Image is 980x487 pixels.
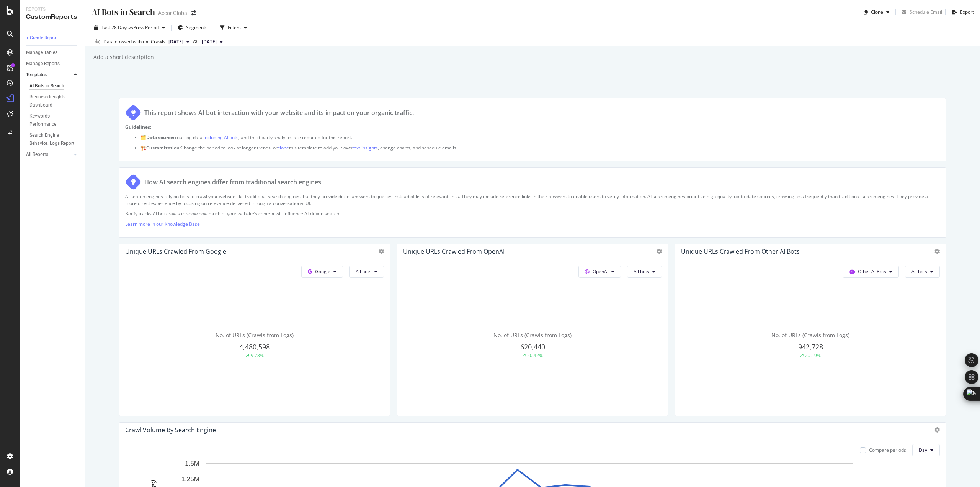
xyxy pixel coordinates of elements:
[843,266,899,278] button: Other AI Bots
[26,6,78,13] div: Reports
[146,144,181,151] strong: Customization:
[125,248,226,255] div: Unique URLs Crawled from Google
[144,178,321,187] div: How AI search engines differ from traditional search engines
[771,331,849,339] span: No. of URLs (Crawls from Logs)
[26,151,48,159] div: All Reports
[158,9,188,17] div: Accor Global
[910,9,942,15] div: Schedule Email
[193,38,199,44] span: vs
[29,82,64,90] div: AI Bots in Search
[301,266,343,278] button: Google
[228,24,241,31] div: Filters
[91,6,155,18] div: AI Bots in Search
[26,71,47,79] div: Templates
[186,24,207,31] span: Segments
[125,193,940,206] p: AI search engines rely on bots to crawl your website like traditional search engines, but they pr...
[101,24,129,31] span: Last 28 Days
[520,342,545,351] span: 620,440
[140,134,940,141] p: 🗂️ Your log data, , and third-party analytics are required for this report.
[103,38,165,45] div: Data crossed with the Crawls
[119,244,390,416] div: Unique URLs Crawled from GoogleGoogleAll botsNo. of URLs (Crawls from Logs)4,480,5989.78%
[905,266,940,278] button: All bots
[217,21,250,34] button: Filters
[861,6,892,18] button: Clone
[26,71,72,79] a: Templates
[869,447,906,453] div: Compare periods
[681,248,800,255] div: Unique URLs Crawled from Other AI Bots
[239,342,270,351] span: 4,480,598
[140,144,940,151] p: 🏗️ Change the period to look at longer trends, or this template to add your own , change charts, ...
[119,98,946,161] div: This report shows AI bot interaction with your website and its impact on your organic traffic.Gui...
[593,268,608,275] span: OpenAI
[960,9,974,15] div: Export
[216,331,294,339] span: No. of URLs (Crawls from Logs)
[165,37,193,46] button: [DATE]
[125,124,151,130] strong: Guidelines:
[29,93,79,109] a: Business Insights Dashboard
[202,38,217,45] span: 2025 Aug. 20th
[29,112,72,128] div: Keywords Performance
[26,49,57,57] div: Manage Tables
[871,9,883,15] div: Clone
[919,447,927,453] span: Day
[29,131,79,148] a: Search Engine Behavior: Logs Report
[912,444,940,456] button: Day
[29,93,73,109] div: Business Insights Dashboard
[129,24,159,31] span: vs Prev. Period
[175,21,211,34] button: Segments
[403,248,505,255] div: Unique URLs Crawled from OpenAI
[578,266,621,278] button: OpenAI
[911,268,927,275] span: All bots
[29,82,79,90] a: AI Bots in Search
[29,112,79,128] a: Keywords Performance
[26,60,79,68] a: Manage Reports
[199,37,226,46] button: [DATE]
[119,167,946,238] div: How AI search engines differ from traditional search enginesAI search engines rely on bots to cra...
[527,352,543,359] div: 20.42%
[168,38,183,45] span: 2025 Sep. 17th
[798,342,823,351] span: 942,728
[185,460,199,467] text: 1.5M
[954,461,972,479] iframe: Intercom live chat
[26,34,79,42] a: + Create Report
[146,134,174,141] strong: Data source:
[397,244,668,416] div: Unique URLs Crawled from OpenAIOpenAIAll botsNo. of URLs (Crawls from Logs)620,44020.42%
[493,331,572,339] span: No. of URLs (Crawls from Logs)
[29,131,75,148] div: Search Engine Behavior: Logs Report
[349,266,384,278] button: All bots
[805,352,821,359] div: 20.19%
[949,6,974,18] button: Export
[26,34,58,42] div: + Create Report
[191,10,196,16] div: arrow-right-arrow-left
[26,151,72,159] a: All Reports
[634,268,649,275] span: All bots
[26,49,79,57] a: Manage Tables
[251,352,264,359] div: 9.78%
[675,244,946,416] div: Unique URLs Crawled from Other AI BotsOther AI BotsAll botsNo. of URLs (Crawls from Logs)942,7282...
[352,144,378,151] a: text insights
[858,268,886,275] span: Other AI Bots
[181,476,199,483] text: 1.25M
[204,134,238,141] a: including AI bots
[125,210,940,217] p: Botify tracks AI bot crawls to show how much of your website’s content will influence AI-driven s...
[26,60,60,68] div: Manage Reports
[899,6,942,18] button: Schedule Email
[356,268,371,275] span: All bots
[278,144,289,151] a: clone
[125,221,200,227] a: Learn more in our Knowledge Base
[26,13,78,21] div: CustomReports
[627,266,662,278] button: All bots
[93,53,154,61] div: Add a short description
[125,426,216,434] div: Crawl Volume By Search Engine
[315,268,330,275] span: Google
[91,21,168,34] button: Last 28 DaysvsPrev. Period
[144,108,414,117] div: This report shows AI bot interaction with your website and its impact on your organic traffic.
